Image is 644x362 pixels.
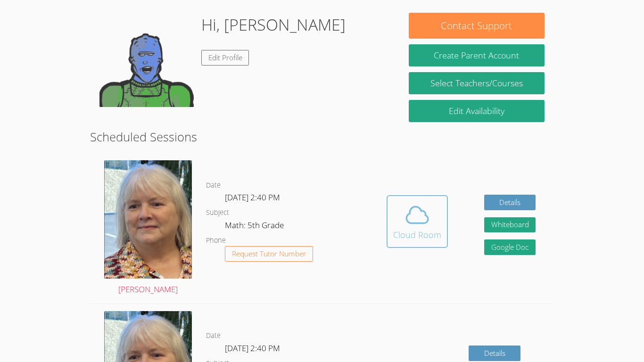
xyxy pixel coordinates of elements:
a: Edit Profile [201,50,249,66]
img: default.png [99,13,194,107]
dt: Subject [206,207,229,219]
div: Cloud Room [393,228,441,241]
button: Create Parent Account [409,44,545,66]
a: Edit Availability [409,100,545,122]
span: [DATE] 2:40 PM [225,192,280,203]
a: Google Doc [484,239,536,255]
span: Request Tutor Number [232,250,306,257]
dt: Date [206,180,221,191]
a: Select Teachers/Courses [409,72,545,94]
span: [DATE] 2:40 PM [225,343,280,354]
dt: Phone [206,235,226,247]
dd: Math: 5th Grade [225,219,286,235]
dt: Date [206,330,221,342]
a: Details [484,195,536,210]
button: Cloud Room [387,195,448,248]
h2: Scheduled Sessions [90,128,554,146]
a: [PERSON_NAME] [104,160,192,296]
a: Details [469,346,520,361]
button: Request Tutor Number [225,246,313,262]
h1: Hi, [PERSON_NAME] [201,13,346,37]
button: Whiteboard [484,217,536,233]
img: Screen%20Shot%202022-10-08%20at%202.27.06%20PM.png [104,160,192,279]
button: Contact Support [409,13,545,39]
